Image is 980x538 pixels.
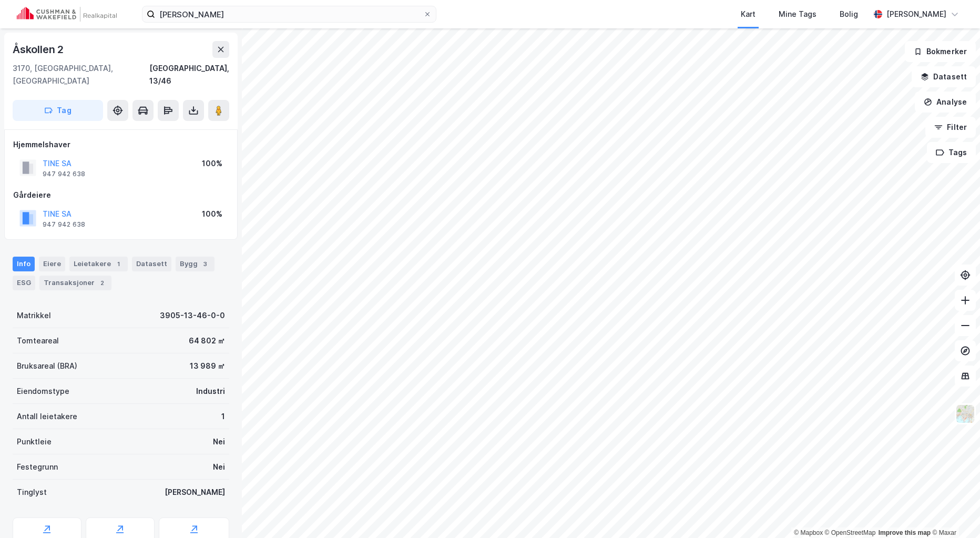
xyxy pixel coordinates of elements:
div: Gårdeiere [13,189,229,201]
div: Datasett [132,257,171,271]
a: Improve this map [879,529,931,536]
div: 3 [200,259,210,269]
div: 13 989 ㎡ [190,360,225,372]
button: Tags [927,142,976,163]
div: Bygg [176,257,215,271]
div: Kontrollprogram for chat [927,488,980,538]
div: Eiere [39,257,65,271]
div: 100% [202,208,222,220]
div: 3905-13-46-0-0 [160,309,225,322]
div: Åskollen 2 [13,41,66,58]
button: Bokmerker [905,41,976,62]
div: [GEOGRAPHIC_DATA], 13/46 [149,62,229,87]
div: Kart [741,8,756,21]
button: Filter [925,117,976,138]
div: 1 [113,259,124,269]
div: Bruksareal (BRA) [17,360,77,372]
div: Industri [196,385,225,398]
div: 947 942 638 [43,170,85,178]
div: Transaksjoner [39,276,111,290]
button: Datasett [912,66,976,87]
div: Bolig [840,8,858,21]
div: Matrikkel [17,309,51,322]
button: Tag [13,100,103,121]
div: Nei [213,461,225,473]
div: Tinglyst [17,486,47,499]
div: Mine Tags [779,8,816,21]
div: [PERSON_NAME] [165,486,225,499]
div: Festegrunn [17,461,58,473]
div: Tomteareal [17,334,59,347]
div: Punktleie [17,435,52,448]
a: OpenStreetMap [825,529,876,536]
div: 3170, [GEOGRAPHIC_DATA], [GEOGRAPHIC_DATA] [13,62,149,87]
div: 947 942 638 [43,220,85,229]
div: 64 802 ㎡ [189,334,225,347]
img: Z [955,404,975,424]
div: ESG [13,276,35,290]
div: Antall leietakere [17,410,77,423]
div: [PERSON_NAME] [886,8,946,21]
img: cushman-wakefield-realkapital-logo.202ea83816669bd177139c58696a8fa1.svg [17,7,117,22]
input: Søk på adresse, matrikkel, gårdeiere, leietakere eller personer [155,6,423,22]
div: Nei [213,435,225,448]
div: Hjemmelshaver [13,138,229,151]
div: Info [13,257,35,271]
div: Eiendomstype [17,385,69,398]
a: Mapbox [794,529,823,536]
div: 2 [97,278,107,288]
div: Leietakere [69,257,128,271]
div: 100% [202,157,222,170]
iframe: Chat Widget [927,488,980,538]
div: 1 [221,410,225,423]
button: Analyse [915,92,976,113]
